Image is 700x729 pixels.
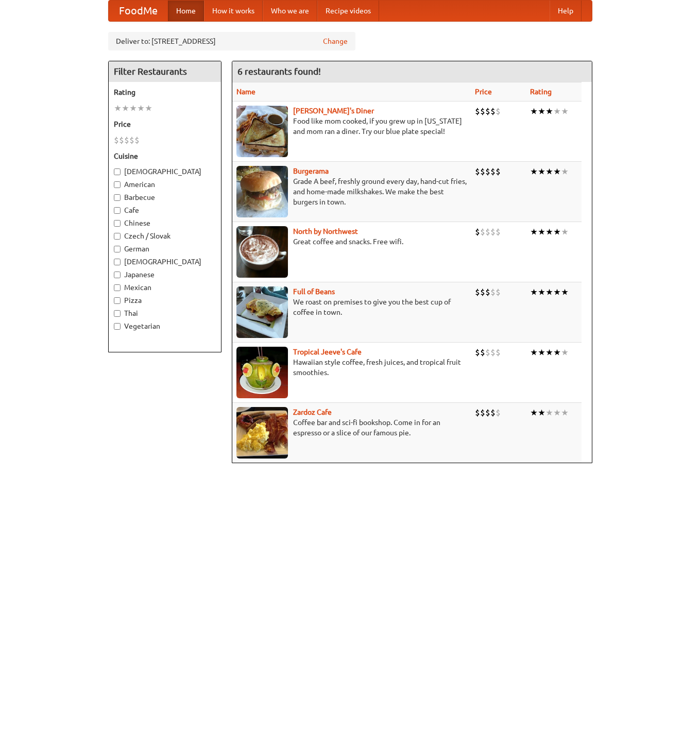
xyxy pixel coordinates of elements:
[129,103,137,114] li: ★
[114,297,121,304] input: Pizza
[114,103,122,114] li: ★
[490,106,496,117] li: $
[480,226,485,238] li: $
[530,166,538,177] li: ★
[114,233,121,240] input: Czech / Slovak
[538,226,545,238] li: ★
[293,227,358,235] a: North by Northwest
[317,1,379,21] a: Recipe videos
[490,407,496,418] li: $
[485,166,490,177] li: $
[129,134,134,146] li: $
[236,407,288,459] img: zardoz.jpg
[538,106,545,117] li: ★
[485,286,490,298] li: $
[293,167,329,175] a: Burgerama
[114,134,119,146] li: $
[496,106,501,117] li: $
[475,407,480,418] li: $
[545,106,553,117] li: ★
[553,347,561,358] li: ★
[236,357,467,378] p: Hawaiian style coffee, fresh juices, and tropical fruit smoothies.
[145,103,152,114] li: ★
[475,347,480,358] li: $
[119,134,124,146] li: $
[124,134,129,146] li: $
[236,166,288,217] img: burgerama.jpg
[496,226,501,238] li: $
[109,1,168,21] a: FoodMe
[475,106,480,117] li: $
[236,106,288,157] img: sallys.jpg
[553,166,561,177] li: ★
[114,192,216,202] label: Barbecue
[496,347,501,358] li: $
[237,66,321,76] ng-pluralize: 6 restaurants found!
[108,32,355,50] div: Deliver to: [STREET_ADDRESS]
[480,286,485,298] li: $
[545,166,553,177] li: ★
[114,321,216,331] label: Vegetarian
[236,116,467,137] p: Food like mom cooked, if you grew up in [US_STATE] and mom ran a diner. Try our blue plate special!
[114,257,216,267] label: [DEMOGRAPHIC_DATA]
[490,166,496,177] li: $
[114,310,121,317] input: Thai
[236,236,467,247] p: Great coffee and snacks. Free wifi.
[561,166,569,177] li: ★
[480,166,485,177] li: $
[545,286,553,298] li: ★
[553,106,561,117] li: ★
[114,269,216,280] label: Japanese
[236,226,288,278] img: north.jpg
[114,231,216,241] label: Czech / Slovak
[263,1,317,21] a: Who we are
[480,347,485,358] li: $
[114,181,121,188] input: American
[475,226,480,238] li: $
[236,88,255,96] a: Name
[236,417,467,438] p: Coffee bar and sci-fi bookshop. Come in for an espresso or a slice of our famous pie.
[475,166,480,177] li: $
[496,286,501,298] li: $
[114,87,216,97] h5: Rating
[530,226,538,238] li: ★
[485,347,490,358] li: $
[236,347,288,398] img: jeeves.jpg
[538,407,545,418] li: ★
[538,286,545,298] li: ★
[114,151,216,161] h5: Cuisine
[485,226,490,238] li: $
[530,347,538,358] li: ★
[480,407,485,418] li: $
[114,246,121,252] input: German
[553,407,561,418] li: ★
[530,88,552,96] a: Rating
[114,282,216,293] label: Mexican
[561,286,569,298] li: ★
[475,88,492,96] a: Price
[134,134,140,146] li: $
[293,287,335,296] a: Full of Beans
[323,36,348,46] a: Change
[168,1,204,21] a: Home
[538,166,545,177] li: ★
[122,103,129,114] li: ★
[293,348,362,356] b: Tropical Jeeve's Cafe
[530,407,538,418] li: ★
[204,1,263,21] a: How it works
[530,106,538,117] li: ★
[490,286,496,298] li: $
[545,407,553,418] li: ★
[114,323,121,330] input: Vegetarian
[530,286,538,298] li: ★
[114,218,216,228] label: Chinese
[480,106,485,117] li: $
[496,407,501,418] li: $
[114,119,216,129] h5: Price
[553,226,561,238] li: ★
[293,408,332,416] a: Zardoz Cafe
